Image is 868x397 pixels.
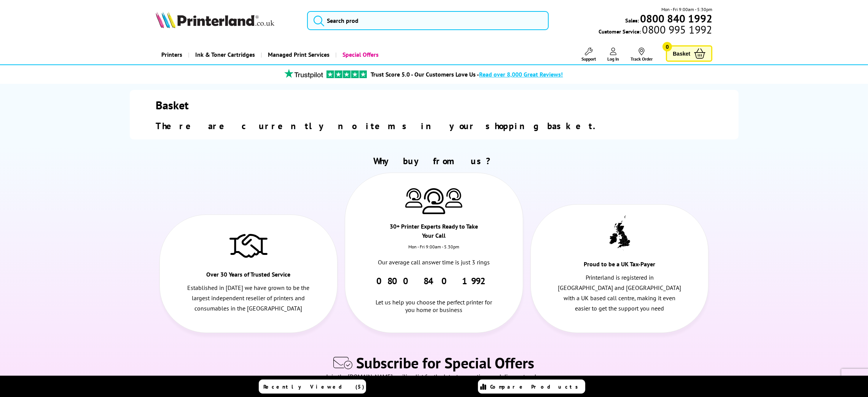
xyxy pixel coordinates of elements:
a: Basket 0 [666,45,712,62]
p: Printerland is registered in [GEOGRAPHIC_DATA] and [GEOGRAPHIC_DATA] with a UK based call centre,... [557,272,682,314]
span: Log In [607,56,619,62]
a: Special Offers [335,45,384,64]
span: There are currently no items in your shopping basket. [156,120,604,132]
div: Join the [DOMAIN_NAME] mailing list for the latest promotions and discount codes [4,373,864,384]
span: Customer Service: [599,26,712,35]
h1: Basket [156,98,712,112]
b: 0800 840 1992 [640,11,712,26]
img: UK tax payer [609,215,630,250]
a: Managed Print Services [261,45,335,64]
span: Basket [673,48,690,59]
a: Log In [607,48,619,62]
img: Printer Experts [422,188,445,215]
a: Support [581,48,596,62]
span: Sales: [625,17,639,24]
div: Let us help you choose the perfect printer for you home or business [372,287,496,314]
img: trustpilot rating [281,69,326,78]
span: Subscribe for Special Offers [357,353,535,373]
a: Printers [156,45,188,64]
a: Compare Products [478,379,585,394]
img: Trusted Service [229,230,268,261]
p: Established in [DATE] we have grown to be the largest independent reseller of printers and consum... [186,283,311,314]
a: 0800 840 1992 [639,15,712,22]
span: Read over 8,000 Great Reviews! [479,70,563,78]
p: Our average call answer time is just 3 rings [372,257,496,267]
img: Printer Experts [405,188,422,208]
span: Ink & Toner Cartridges [195,45,255,64]
h2: Why buy from us? [156,155,712,167]
span: Recently Viewed (5) [264,383,365,390]
a: Ink & Toner Cartridges [188,45,261,64]
a: Recently Viewed (5) [259,379,366,394]
a: Printerland Logo [156,11,298,30]
img: trustpilot rating [326,70,367,78]
a: 0800 840 1992 [376,275,492,287]
a: Trust Score 5.0 - Our Customers Love Us -Read over 8,000 Great Reviews! [371,70,563,78]
span: Mon - Fri 9:00am - 5:30pm [661,6,712,13]
span: Support [581,56,596,62]
a: Track Order [631,48,653,62]
img: Printer Experts [445,188,462,208]
div: Over 30 Years of Trusted Service [204,270,293,283]
span: 0800 995 1992 [641,26,712,33]
span: 0 [663,42,672,51]
input: Search prod [307,11,549,30]
span: Compare Products [491,383,583,390]
div: Proud to be a UK Tax-Payer [575,259,664,272]
div: 30+ Printer Experts Ready to Take Your Call [390,222,478,244]
div: Mon - Fri 9:00am - 5.30pm [345,244,522,257]
img: Printerland Logo [156,11,274,28]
